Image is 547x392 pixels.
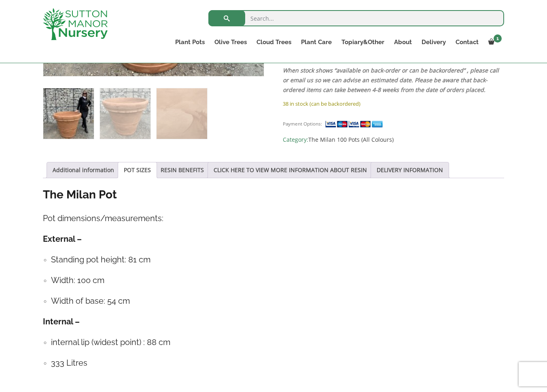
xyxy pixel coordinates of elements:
img: The Milan Pot 100 Colour Terracotta [43,88,94,139]
img: logo [43,8,108,40]
a: About [389,36,417,48]
h4: Standing pot height: 81 cm [51,254,504,266]
a: RESIN BENEFITS [161,162,204,178]
span: 1 [494,34,502,43]
small: Payment Options: [283,121,322,127]
a: DELIVERY INFORMATION [377,162,443,178]
a: Cloud Trees [252,36,296,48]
p: 38 in stock (can be backordered) [283,99,504,109]
em: When stock shows “available on back-order or can be backordered” , please call or email us so we ... [283,66,499,94]
a: Delivery [417,36,451,48]
h4: Pot dimensions/measurements: [43,212,504,225]
a: Topiary&Other [337,36,389,48]
img: payment supported [325,120,386,128]
a: Contact [451,36,483,48]
h4: Width: 100 cm [51,274,504,287]
a: Plant Pots [170,36,210,48]
a: The Milan 100 Pots (All Colours) [308,136,394,143]
strong: Internal – [43,317,80,326]
h4: internal lip (widest point) : 88 cm [51,336,504,349]
a: CLICK HERE TO VIEW MORE INFORMATION ABOUT RESIN [214,162,367,178]
img: The Milan Pot 100 Colour Terracotta - Image 2 [100,88,151,139]
strong: External – [43,234,82,244]
a: Plant Care [296,36,337,48]
span: Category: [283,135,504,145]
a: Olive Trees [210,36,252,48]
a: Additional information [53,162,114,178]
input: Search... [208,10,504,26]
h4: Width of base: 54 cm [51,295,504,307]
a: POT SIZES [124,162,151,178]
strong: The Milan Pot [43,188,117,201]
h4: 333 Litres [51,357,504,369]
img: The Milan Pot 100 Colour Terracotta - Image 3 [157,88,207,139]
a: 1 [483,36,504,48]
